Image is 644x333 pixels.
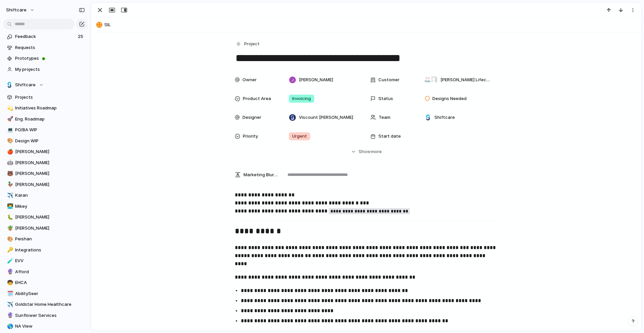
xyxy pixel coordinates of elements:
[15,301,85,308] span: Goldstar Home Healthcare
[104,21,638,28] span: SIL
[94,19,638,30] button: SIL
[3,80,87,90] button: Shiftcare
[3,201,87,211] a: 👨‍💻Mikey
[6,290,13,297] button: 🗓️
[3,43,87,53] a: Requests
[6,214,13,221] button: 🐛
[7,181,12,188] div: 🦆
[6,138,13,144] button: 🎨
[234,39,262,49] button: Project
[3,234,87,244] div: 🎨Peishan
[6,269,13,275] button: 🔮
[15,290,85,297] span: AbilitySeer
[6,170,13,177] button: 🐻
[6,7,26,13] span: shiftcare
[3,125,87,135] a: 💻PO/BA WIP
[15,159,85,166] span: [PERSON_NAME]
[244,41,260,47] span: Project
[3,321,87,331] a: 🌎NA View
[7,301,12,308] div: ✈️
[3,267,87,277] a: 🔮Afford
[6,279,13,286] button: 🧒
[6,323,13,330] button: 🌎
[3,289,87,299] a: 🗓️AbilitySeer
[15,138,85,144] span: Design WIP
[15,247,85,253] span: Integrations
[371,148,382,155] span: more
[6,159,13,166] button: 🤖
[3,245,87,255] a: 🔑Integrations
[7,159,12,166] div: 🤖
[6,203,13,210] button: 👨‍💻
[15,257,85,264] span: EVV
[15,66,85,73] span: My projects
[3,311,87,321] div: 🔮Sunflower Services
[3,103,87,113] a: 💫Initiatives Roadmap
[3,299,87,310] a: ✈️Goldstar Home Healthcare
[15,105,85,111] span: Initiatives Roadmap
[6,301,13,308] button: ✈️
[6,127,13,133] button: 💻
[359,148,371,155] span: Show
[15,116,85,123] span: Eng. Roadmap
[299,114,353,121] span: Viscount [PERSON_NAME]
[15,214,85,221] span: [PERSON_NAME]
[15,148,85,155] span: [PERSON_NAME]
[3,114,87,124] a: 🚀Eng. Roadmap
[243,95,271,102] span: Product Area
[7,202,12,210] div: 👨‍💻
[7,323,12,330] div: 🌎
[7,126,12,134] div: 💻
[15,269,85,275] span: Afford
[378,133,401,140] span: Start date
[7,224,12,232] div: 🪴
[6,181,13,188] button: 🦆
[243,77,257,83] span: Owner
[3,256,87,266] a: 🧪EVV
[6,105,13,111] button: 💫
[7,235,12,243] div: 🎨
[3,223,87,233] a: 🪴[PERSON_NAME]
[3,169,87,179] a: 🐻[PERSON_NAME]
[3,147,87,157] a: 🍎[PERSON_NAME]
[3,92,87,102] a: Projects
[15,170,85,177] span: [PERSON_NAME]
[3,278,87,288] a: 🧒EHCA
[3,53,87,63] a: Prototypes
[378,95,393,102] span: Status
[15,82,36,88] span: Shiftcare
[7,137,12,145] div: 🎨
[6,225,13,232] button: 🪴
[3,136,87,146] a: 🎨Design WIP
[3,190,87,200] a: ✈️Karan
[7,268,12,276] div: 🔮
[7,213,12,221] div: 🐛
[6,192,13,199] button: ✈️
[3,212,87,222] a: 🐛[PERSON_NAME]
[6,312,13,319] button: 🔮
[3,64,87,75] a: My projects
[15,279,85,286] span: EHCA
[6,247,13,253] button: 🔑
[15,44,85,51] span: Requests
[7,170,12,178] div: 🐻
[299,77,333,83] span: [PERSON_NAME]
[378,77,399,83] span: Customer
[15,312,85,319] span: Sunflower Services
[6,257,13,264] button: 🧪
[15,127,85,133] span: PO/BA WIP
[6,116,13,123] button: 🚀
